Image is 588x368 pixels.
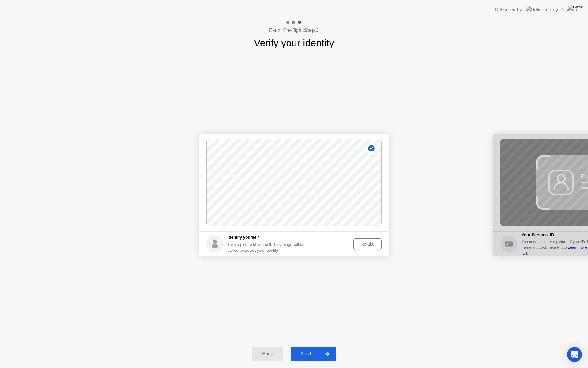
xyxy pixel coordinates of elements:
h5: Identify yourself [228,234,309,240]
div: Retake [356,242,379,247]
div: Open Intercom Messenger [567,347,582,362]
img: Delivered by Rosalyn [526,6,577,13]
h4: Exam Pre-flight: [269,27,319,34]
div: Back [254,351,281,357]
button: Back [252,347,283,361]
div: Delivered by [495,6,522,13]
div: Next [292,351,320,357]
button: Retake [353,238,382,250]
h1: Verify your identity [254,36,334,50]
b: Step 3 [304,28,319,33]
div: Take a picture of yourself. This image will be stored to protect your identity [228,242,309,253]
button: Next [291,347,336,361]
img: Close [568,5,583,10]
